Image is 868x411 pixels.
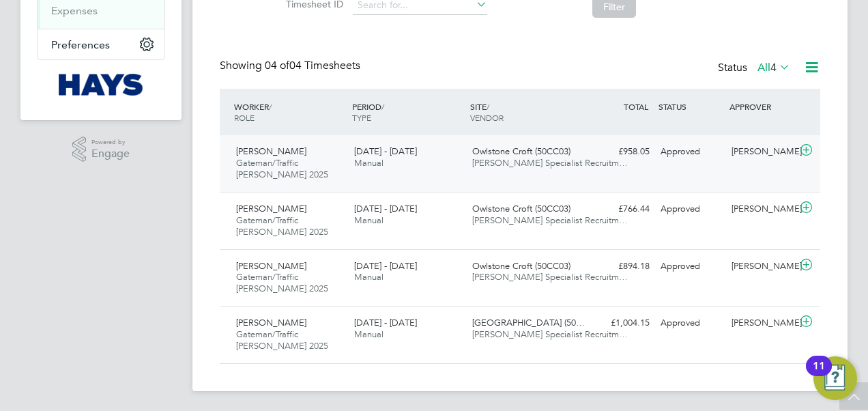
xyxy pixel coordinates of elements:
span: ROLE [234,112,255,123]
div: SITE [467,94,585,130]
span: Gateman/Traffic [PERSON_NAME] 2025 [236,214,328,238]
span: [PERSON_NAME] Specialist Recruitm… [472,214,628,226]
span: 04 of [265,59,289,72]
div: £766.44 [584,198,655,221]
span: Manual [354,328,384,340]
span: [PERSON_NAME] [236,260,306,272]
span: Owlstone Croft (50CC03) [472,203,570,214]
span: Manual [354,271,384,283]
div: WORKER [231,94,349,130]
span: Manual [354,157,384,169]
label: All [757,61,790,74]
span: [GEOGRAPHIC_DATA] (50… [472,317,585,328]
div: [PERSON_NAME] [726,198,797,221]
span: / [381,101,384,112]
span: / [487,101,489,112]
div: 11 [813,366,825,384]
span: [DATE] - [DATE] [354,317,417,328]
span: 04 Timesheets [265,59,360,72]
span: [PERSON_NAME] Specialist Recruitm… [472,157,628,169]
a: Powered byEngage [72,137,130,162]
a: Go to home page [37,74,165,96]
span: TOTAL [624,101,648,112]
div: [PERSON_NAME] [726,312,797,335]
span: Powered by [91,137,130,148]
span: Gateman/Traffic [PERSON_NAME] 2025 [236,271,328,294]
div: £1,004.15 [584,312,655,335]
div: [PERSON_NAME] [726,255,797,278]
span: Owlstone Croft (50CC03) [472,260,570,272]
span: / [269,101,272,112]
div: STATUS [655,94,726,119]
span: [PERSON_NAME] [236,317,306,328]
span: [PERSON_NAME] [236,203,306,214]
span: TYPE [352,112,371,123]
span: [PERSON_NAME] Specialist Recruitm… [472,271,628,283]
span: Owlstone Croft (50CC03) [472,145,570,157]
div: Approved [655,312,726,335]
button: Open Resource Center, 11 new notifications [813,356,857,400]
div: Approved [655,198,726,221]
span: [DATE] - [DATE] [354,145,417,157]
div: APPROVER [726,94,797,119]
div: Approved [655,255,726,278]
div: Status [718,59,793,78]
span: Engage [91,148,130,160]
div: Approved [655,141,726,163]
span: Manual [354,214,384,226]
span: Gateman/Traffic [PERSON_NAME] 2025 [236,157,328,180]
div: PERIOD [349,94,467,130]
span: VENDOR [470,112,504,123]
span: 4 [770,61,777,74]
button: Preferences [38,29,164,59]
div: Showing [220,59,363,73]
span: [PERSON_NAME] [236,145,306,157]
span: [DATE] - [DATE] [354,260,417,272]
a: Expenses [51,4,98,17]
span: [DATE] - [DATE] [354,203,417,214]
div: [PERSON_NAME] [726,141,797,163]
div: £958.05 [584,141,655,163]
span: Preferences [51,38,110,51]
div: £894.18 [584,255,655,278]
span: [PERSON_NAME] Specialist Recruitm… [472,328,628,340]
img: hays-logo-retina.png [59,74,144,96]
span: Gateman/Traffic [PERSON_NAME] 2025 [236,328,328,352]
